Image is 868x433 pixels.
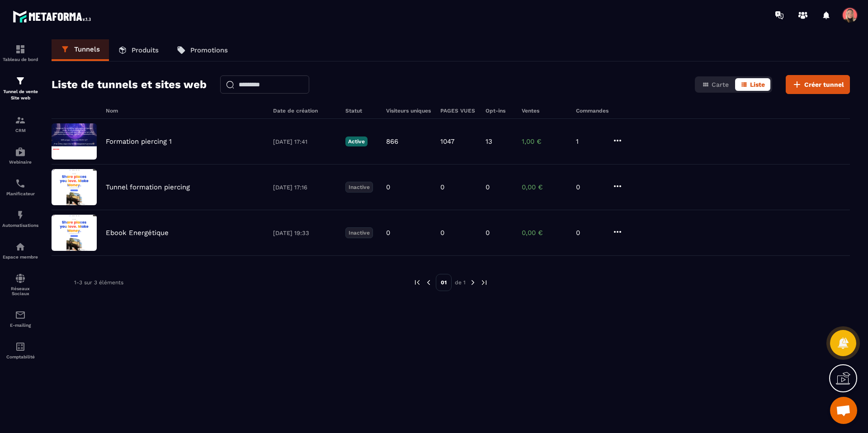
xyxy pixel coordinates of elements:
[2,303,38,334] a: emailemailE-mailing
[522,183,567,191] p: 0,00 €
[52,215,97,251] img: image
[697,78,734,91] button: Carte
[436,274,452,291] p: 01
[15,273,26,284] img: social-network
[190,46,228,54] p: Promotions
[440,108,476,114] h6: PAGES VUES
[273,138,336,145] p: [DATE] 17:41
[576,137,603,146] p: 1
[455,279,466,286] p: de 1
[712,81,729,88] span: Carte
[522,229,567,237] p: 0,00 €
[106,229,169,237] p: Ebook Energétique
[386,108,431,114] h6: Visiteurs uniques
[106,137,172,146] p: Formation piercing 1
[15,115,26,126] img: formation
[469,278,477,287] img: next
[2,266,38,303] a: social-networksocial-networkRéseaux Sociaux
[2,235,38,266] a: automationsautomationsEspace membre
[15,44,26,55] img: formation
[15,146,26,157] img: automations
[486,108,513,114] h6: Opt-ins
[2,203,38,235] a: automationsautomationsAutomatisations
[2,223,38,228] p: Automatisations
[52,169,97,205] img: image
[2,354,38,359] p: Comptabilité
[15,241,26,252] img: automations
[576,229,603,237] p: 0
[2,286,38,296] p: Réseaux Sociaux
[52,123,97,160] img: image
[345,108,377,114] h6: Statut
[440,183,444,191] p: 0
[425,278,433,287] img: prev
[2,57,38,62] p: Tableau de bord
[15,310,26,320] img: email
[109,39,168,61] a: Produits
[2,254,38,259] p: Espace membre
[2,334,38,366] a: accountantaccountantComptabilité
[386,137,398,146] p: 866
[735,78,770,91] button: Liste
[74,279,123,286] p: 1-3 sur 3 éléments
[786,75,850,94] button: Créer tunnel
[2,323,38,328] p: E-mailing
[15,341,26,352] img: accountant
[486,229,490,237] p: 0
[2,108,38,140] a: formationformationCRM
[273,230,336,236] p: [DATE] 19:33
[486,183,490,191] p: 0
[2,69,38,108] a: formationformationTunnel de vente Site web
[15,210,26,221] img: automations
[15,178,26,189] img: scheduler
[576,183,603,191] p: 0
[106,108,264,114] h6: Nom
[345,227,373,238] p: Inactive
[345,182,373,193] p: Inactive
[168,39,237,61] a: Promotions
[132,46,159,54] p: Produits
[52,39,109,61] a: Tunnels
[2,191,38,196] p: Planificateur
[750,81,765,88] span: Liste
[413,278,421,287] img: prev
[2,128,38,133] p: CRM
[273,184,336,191] p: [DATE] 17:16
[74,45,100,53] p: Tunnels
[386,229,390,237] p: 0
[804,80,844,89] span: Créer tunnel
[2,140,38,171] a: automationsautomationsWebinaire
[522,108,567,114] h6: Ventes
[486,137,492,146] p: 13
[2,89,38,101] p: Tunnel de vente Site web
[2,171,38,203] a: schedulerschedulerPlanificateur
[15,75,26,86] img: formation
[2,160,38,165] p: Webinaire
[440,229,444,237] p: 0
[576,108,609,114] h6: Commandes
[480,278,488,287] img: next
[273,108,336,114] h6: Date de création
[52,75,207,94] h2: Liste de tunnels et sites web
[106,183,190,191] p: Tunnel formation piercing
[522,137,567,146] p: 1,00 €
[386,183,390,191] p: 0
[2,37,38,69] a: formationformationTableau de bord
[345,136,368,146] p: Active
[13,8,94,25] img: logo
[440,137,454,146] p: 1047
[830,397,857,424] div: Ouvrir le chat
